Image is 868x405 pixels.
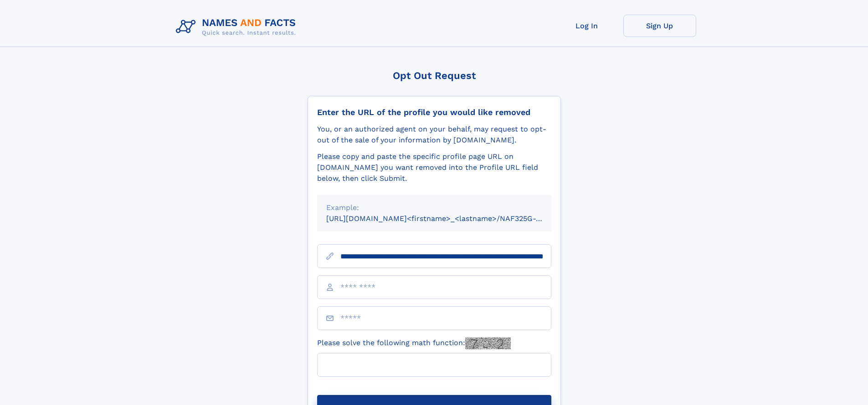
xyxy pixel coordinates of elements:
[308,70,561,81] div: Opt Out Request
[326,202,542,213] div: Example:
[317,124,551,146] div: You, or an authorized agent on your behalf, may request to opt-out of the sale of your informatio...
[317,107,551,117] div: Enter the URL of the profile you would like removed
[550,15,623,37] a: Log In
[623,15,696,37] a: Sign Up
[317,151,551,184] div: Please copy and paste the specific profile page URL on [DOMAIN_NAME] you want removed into the Pr...
[317,337,511,349] label: Please solve the following math function:
[326,214,569,223] small: [URL][DOMAIN_NAME]<firstname>_<lastname>/NAF325G-xxxxxxxx
[172,15,303,39] img: Logo Names and Facts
